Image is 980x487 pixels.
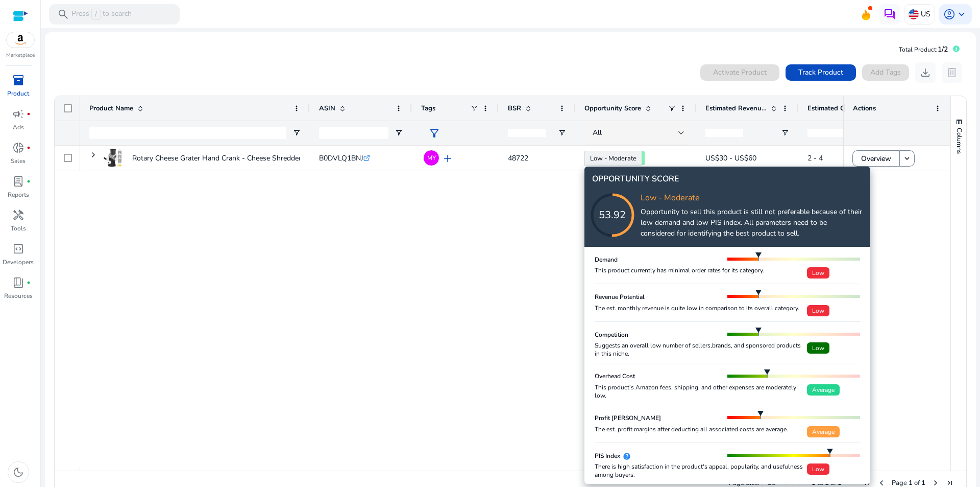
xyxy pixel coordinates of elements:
div: 53.92 [572,207,653,223]
span: MY [427,155,436,161]
span: Overview [861,148,891,169]
h5: Revenue Potential [595,293,645,301]
mat-icon: keyboard_arrow_down [902,154,912,163]
span: Low [807,305,829,316]
span: lab_profile [12,175,24,188]
input: Product Name Filter Input [89,127,286,139]
span: BSR [508,104,521,113]
span: 1/2 [938,44,948,54]
span: add [442,152,454,165]
div: Next Page [932,479,940,487]
span: book_4 [12,276,24,289]
span: Columns [954,128,964,154]
span: keyboard_arrow_down [955,8,968,20]
span: ASIN [319,104,335,113]
span: B0DVLQ1BNJ [319,153,363,163]
h5: Overhead Cost [595,372,635,380]
p: Sales [11,156,26,166]
span: fiber_manual_record [27,146,31,150]
button: Track Product [786,64,856,81]
button: Open Filter Menu [558,129,566,137]
h5: Competition [595,331,628,339]
a: Low - Moderate [584,151,642,166]
div: There is high satisfaction in the product's appeal, popularity, and usefulness among buyers. [595,462,807,479]
p: Rotary Cheese Grater Hand Crank - Cheese Shredder Hand Crank... [132,148,346,169]
span: inventory_2 [12,74,24,86]
h4: OPPORTUNITY SCORE [592,174,863,189]
span: Product Name [89,104,133,113]
p: Developers [3,258,34,267]
div: This product currently has minimal order rates for its category. [595,266,807,274]
span: search [57,8,69,20]
span: Tags [421,104,435,113]
img: us.svg [909,9,919,19]
h5: PIS Index [595,452,620,460]
span: campaign [12,108,24,120]
span: account_circle [943,8,955,20]
div: This product’s Amazon fees, shipping, and other expenses are moderately low. [595,383,807,400]
p: Tools [11,224,26,233]
span: fiber_manual_record [27,112,31,116]
span: download [919,66,932,79]
mat-icon: help [623,449,631,464]
span: fiber_manual_record [27,179,31,183]
h4: Low - Moderate [641,193,863,203]
div: Last Page [946,479,954,487]
span: Low [807,463,829,475]
span: Estimated Orders/Day [807,104,869,113]
span: US$30 - US$60 [705,153,756,163]
span: 48722 [508,153,528,163]
p: Ads [13,123,24,132]
div: The est. monthly revenue is quite low in comparison to its overall category. [595,304,807,312]
button: Open Filter Menu [292,129,301,137]
p: Marketplace [6,52,35,59]
button: Open Filter Menu [781,129,789,137]
span: Total Product: [899,45,938,54]
span: Opportunity Score [584,104,641,113]
span: Average [807,426,840,437]
span: code_blocks [12,243,24,255]
span: Low [807,342,829,354]
p: Opportunity to sell this product is still not preferable because of their low demand and low PIS ... [641,206,863,239]
span: / [91,9,101,20]
p: Product [7,89,29,98]
p: Press to search [71,9,132,20]
span: All [593,128,602,137]
p: Resources [4,291,33,300]
button: download [915,62,936,83]
div: Suggests an overall low number of sellers,brands, and sponsored products in this niche. [595,341,807,358]
input: ASIN Filter Input [319,127,388,139]
span: Actions [853,104,876,113]
span: 2 - 4 [807,153,823,163]
h5: Profit [PERSON_NAME] [595,414,661,422]
span: Low [807,267,829,279]
div: Previous Page [877,479,886,487]
img: 41aQqPp5bAL._AC_US100_.jpg [104,149,122,167]
button: Overview [852,150,900,167]
span: filter_alt [428,127,440,140]
h5: Demand [595,256,618,264]
div: The est. profit margins after deducting all associated costs are average. [595,425,807,433]
span: Estimated Revenue/Day [705,104,767,113]
span: dark_mode [12,466,24,478]
span: Average [807,384,840,396]
span: fiber_manual_record [27,281,31,285]
span: donut_small [12,142,24,154]
span: 53.92 [642,151,645,165]
button: Open Filter Menu [395,129,403,137]
p: US [921,5,930,23]
p: Reports [8,190,29,199]
span: Track Product [798,67,843,78]
span: handyman [12,209,24,221]
img: amazon.svg [7,32,34,48]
